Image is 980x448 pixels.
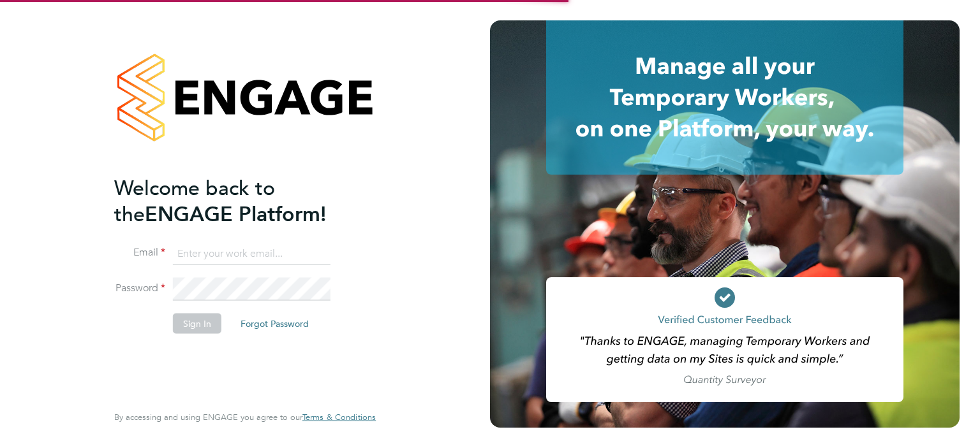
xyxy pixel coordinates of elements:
[114,175,363,227] h2: ENGAGE Platform!
[230,314,319,334] button: Forgot Password
[114,246,165,259] label: Email
[302,412,376,423] a: Terms & Conditions
[173,314,221,334] button: Sign In
[114,282,165,295] label: Password
[173,242,330,265] input: Enter your work email...
[114,412,376,423] span: By accessing and using ENGAGE you agree to our
[114,175,275,226] span: Welcome back to the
